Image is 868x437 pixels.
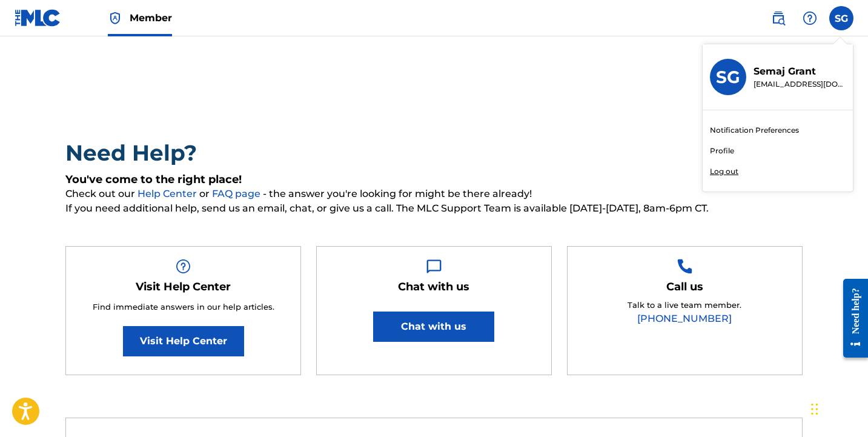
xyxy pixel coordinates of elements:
img: Help Box Image [176,259,191,274]
span: Check out our or - the answer you're looking for might be there already! [65,187,803,201]
iframe: Chat Widget [807,379,868,437]
a: Profile [710,145,734,156]
img: Help Box Image [426,259,442,274]
h5: You've come to the right place! [65,173,803,187]
h5: Call us [666,280,703,294]
span: If you need additional help, send us an email, chat, or give us a call. The MLC Support Team is a... [65,201,803,216]
div: User Menu [829,6,853,30]
div: Help [798,6,822,30]
div: Drag [811,391,818,427]
span: Member [130,11,172,25]
iframe: Resource Center [834,266,868,370]
h3: SG [716,67,740,88]
h5: Chat with us [398,280,469,294]
a: Public Search [766,6,790,30]
button: Chat with us [373,312,494,342]
a: FAQ page [212,188,263,199]
p: Log out [710,166,738,177]
img: search [771,11,786,25]
img: Help Box Image [677,259,692,274]
a: Visit Help Center [123,326,244,356]
h2: Need Help? [65,139,803,167]
a: [PHONE_NUMBER] [637,313,732,324]
img: MLC Logo [15,9,61,27]
img: Top Rightsholder [108,11,122,25]
span: Find immediate answers in our help articles. [93,302,274,312]
a: Help Center [137,188,199,199]
a: Notification Preferences [710,125,799,136]
p: Talk to a live team member. [628,299,741,312]
p: lilwestmgmt@gmail.com [754,79,846,90]
p: Semaj Grant [754,64,846,79]
img: help [803,11,817,25]
h5: Visit Help Center [136,280,231,294]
